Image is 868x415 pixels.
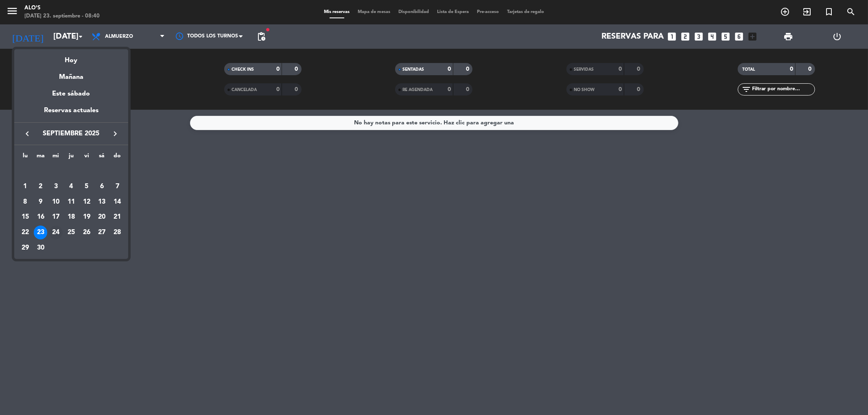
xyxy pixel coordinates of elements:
div: 16 [34,210,48,224]
div: 23 [34,226,48,239]
div: 8 [18,195,32,209]
td: 23 de septiembre de 2025 [33,225,48,240]
td: 15 de septiembre de 2025 [17,210,33,225]
div: 22 [18,226,32,239]
td: 16 de septiembre de 2025 [33,210,48,225]
td: 9 de septiembre de 2025 [33,194,48,210]
div: 9 [34,195,48,209]
td: 12 de septiembre de 2025 [79,194,94,210]
td: 28 de septiembre de 2025 [109,225,125,240]
td: 14 de septiembre de 2025 [109,194,125,210]
td: 1 de septiembre de 2025 [17,179,33,194]
div: 1 [18,180,32,193]
button: keyboard_arrow_right [108,128,122,139]
td: 20 de septiembre de 2025 [94,210,110,225]
td: 21 de septiembre de 2025 [109,210,125,225]
td: 18 de septiembre de 2025 [63,210,79,225]
div: 15 [18,210,32,224]
td: 8 de septiembre de 2025 [17,194,33,210]
th: sábado [94,151,110,164]
div: 12 [80,195,94,209]
div: Mañana [14,66,128,83]
div: Este sábado [14,83,128,105]
div: 4 [64,180,78,193]
th: jueves [63,151,79,164]
div: 17 [49,210,63,224]
td: 11 de septiembre de 2025 [63,194,79,210]
div: 26 [80,226,94,239]
td: SEP. [17,164,125,179]
td: 25 de septiembre de 2025 [63,225,79,240]
th: domingo [109,151,125,164]
td: 22 de septiembre de 2025 [17,225,33,240]
td: 6 de septiembre de 2025 [94,179,110,194]
span: septiembre 2025 [35,128,108,139]
td: 24 de septiembre de 2025 [48,225,63,240]
td: 13 de septiembre de 2025 [94,194,110,210]
div: 10 [49,195,63,209]
div: 29 [18,241,32,255]
div: 7 [110,180,124,193]
td: 5 de septiembre de 2025 [79,179,94,194]
th: miércoles [48,151,63,164]
div: 20 [95,210,109,224]
div: 14 [110,195,124,209]
td: 30 de septiembre de 2025 [33,240,48,256]
div: 6 [95,180,109,193]
div: 3 [49,180,63,193]
div: 30 [34,241,48,255]
th: lunes [17,151,33,164]
td: 10 de septiembre de 2025 [48,194,63,210]
td: 29 de septiembre de 2025 [17,240,33,256]
div: 19 [80,210,94,224]
div: 27 [95,226,109,239]
th: martes [33,151,48,164]
div: 25 [64,226,78,239]
td: 27 de septiembre de 2025 [94,225,110,240]
div: 24 [49,226,63,239]
div: 2 [34,180,48,193]
div: 13 [95,195,109,209]
td: 26 de septiembre de 2025 [79,225,94,240]
td: 3 de septiembre de 2025 [48,179,63,194]
td: 7 de septiembre de 2025 [109,179,125,194]
button: keyboard_arrow_left [20,128,35,139]
div: Hoy [14,49,128,66]
div: 5 [80,180,94,193]
th: viernes [79,151,94,164]
div: Reservas actuales [14,105,128,122]
td: 4 de septiembre de 2025 [63,179,79,194]
i: keyboard_arrow_left [22,129,32,139]
div: 28 [110,226,124,239]
td: 2 de septiembre de 2025 [33,179,48,194]
td: 17 de septiembre de 2025 [48,210,63,225]
div: 11 [64,195,78,209]
div: 18 [64,210,78,224]
div: 21 [110,210,124,224]
td: 19 de septiembre de 2025 [79,210,94,225]
i: keyboard_arrow_right [110,129,120,139]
